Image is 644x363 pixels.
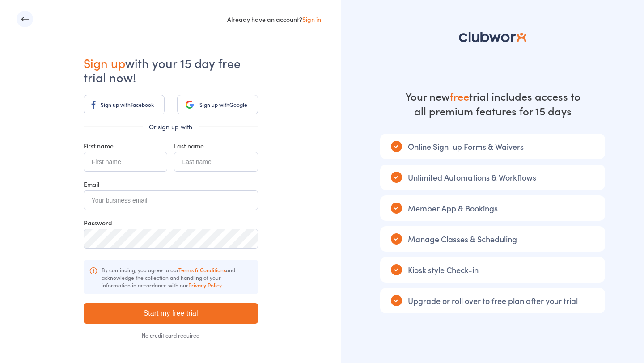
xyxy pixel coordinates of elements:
span: Sign up with [199,101,229,108]
input: Your business email [84,190,258,210]
input: Last name [174,152,258,172]
div: Or sign up with [84,122,258,131]
div: Online Sign-up Forms & Waivers [380,134,605,159]
div: Last name [174,141,258,150]
div: Unlimited Automations & Workflows [380,165,605,190]
div: Member App & Bookings [380,195,605,221]
img: logo-81c5d2ba81851df8b7b8b3f485ec5aa862684ab1dc4821eed5b71d8415c3dc76.svg [459,32,526,42]
div: Already have an account? [227,15,321,24]
a: Sign in [302,15,321,24]
strong: free [450,89,469,103]
a: Terms & Conditions [178,266,226,274]
div: By continuing, you agree to our and acknowledge the collection and handling of your information i... [84,260,258,294]
a: Sign up withGoogle [177,95,258,114]
div: Manage Classes & Scheduling [380,226,605,252]
input: Start my free trial [84,303,258,324]
div: Upgrade or roll over to free plan after your trial [380,288,605,313]
div: Your new trial includes access to all premium features for 15 days [403,89,582,118]
div: Email [84,180,258,189]
a: Privacy Policy. [188,281,223,289]
div: Kiosk style Check-in [380,257,605,283]
span: Sign up with [101,101,131,108]
input: First name [84,152,167,172]
h1: with your 15 day free trial now! [84,55,258,84]
a: Sign up withFacebook [84,95,165,114]
div: No credit card required [84,333,258,338]
div: Password [84,218,258,227]
div: First name [84,141,167,150]
span: Sign up [84,54,125,71]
